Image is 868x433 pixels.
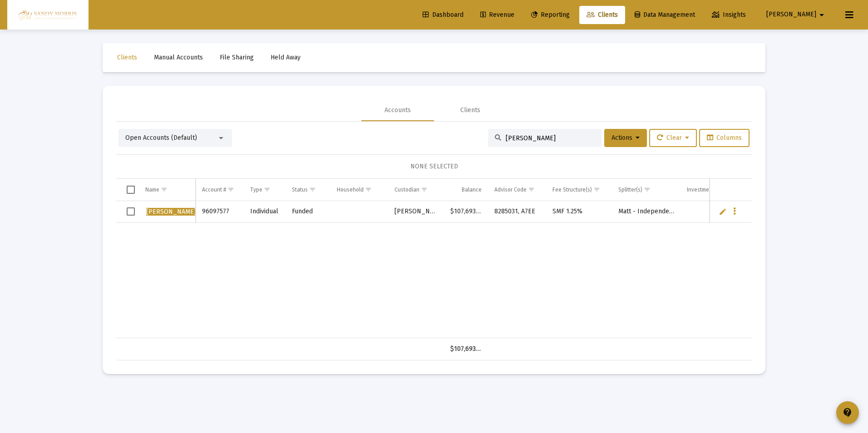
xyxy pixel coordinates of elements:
td: SMF 1.25% [546,201,612,223]
span: Show filter options for column 'Household' [365,186,372,193]
td: Column Fee Structure(s) [546,179,612,201]
td: Column Type [244,179,286,201]
span: [PERSON_NAME] [146,207,246,215]
button: [PERSON_NAME] [755,5,838,24]
a: Clients [110,49,144,67]
button: Actions [604,129,647,147]
span: [PERSON_NAME] [766,11,816,19]
td: [PERSON_NAME] [388,201,444,223]
div: Funded [292,207,324,216]
span: Open Accounts (Default) [125,134,197,142]
span: Dashboard [423,11,464,19]
span: Show filter options for column 'Type' [264,186,271,193]
a: Edit [719,207,727,216]
div: Household [337,186,364,193]
div: Status [292,186,308,193]
span: Show filter options for column 'Advisor Code' [528,186,535,193]
a: Revenue [473,6,522,24]
td: Column Account # [196,179,244,201]
td: 96097577 [196,201,244,223]
div: Advisor Code [494,186,527,193]
td: Column Investment Model [681,179,753,201]
span: Data Management [635,11,695,19]
div: $107,693.64 [450,344,482,354]
div: Fee Structure(s) [552,186,592,193]
a: File Sharing [212,49,261,67]
div: Balance [462,186,482,193]
td: Column Status [286,179,330,201]
span: File Sharing [220,54,254,61]
td: Column Advisor Code [488,179,546,201]
span: Show filter options for column 'Account #' [227,186,234,193]
span: [PERSON_NAME] [146,208,196,216]
span: Show filter options for column 'Fee Structure(s)' [593,186,600,193]
div: Select all [127,186,135,194]
div: Account # [202,186,226,193]
span: Show filter options for column 'Custodian' [421,186,428,193]
div: Splitter(s) [618,186,642,193]
div: NONE SELECTED [123,162,745,171]
span: Clear [657,134,689,142]
td: Matt - Independent [612,201,681,223]
span: Show filter options for column 'Name' [161,186,168,193]
a: Insights [705,6,753,24]
span: Held Away [271,54,301,61]
span: Actions [612,134,640,142]
span: Clients [587,11,618,19]
button: Columns [699,129,750,147]
mat-icon: contact_support [842,407,853,418]
div: Data grid [116,179,752,360]
span: Show filter options for column 'Status' [309,186,316,193]
a: Dashboard [415,6,471,24]
span: Revenue [480,11,514,19]
td: Column Household [330,179,389,201]
td: Column Custodian [388,179,444,201]
span: Reporting [531,11,570,19]
td: Column Splitter(s) [612,179,681,201]
span: Manual Accounts [154,54,203,61]
span: Clients [117,54,137,61]
span: Show filter options for column 'Splitter(s)' [644,186,651,193]
div: Select row [127,207,135,216]
td: $107,693.64 [444,201,488,223]
td: Column Balance [444,179,488,201]
a: Manual Accounts [147,49,210,67]
div: Clients [460,106,480,115]
a: Data Management [627,6,702,24]
mat-icon: arrow_drop_down [816,6,827,24]
a: Reporting [524,6,577,24]
button: Clear [649,129,697,147]
div: Type [250,186,262,193]
input: Search [506,134,595,142]
td: 8285031, A7EE [488,201,546,223]
a: [PERSON_NAME][PERSON_NAME] [145,205,247,218]
div: Custodian [395,186,419,193]
div: Investment Model [687,186,730,193]
span: Insights [712,11,746,19]
div: Name [145,186,159,193]
div: Accounts [385,106,411,115]
td: Column Name [139,179,196,201]
span: Columns [707,134,742,142]
td: Individual [244,201,286,223]
img: Dashboard [14,6,82,24]
a: Held Away [263,49,308,67]
a: Clients [579,6,625,24]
